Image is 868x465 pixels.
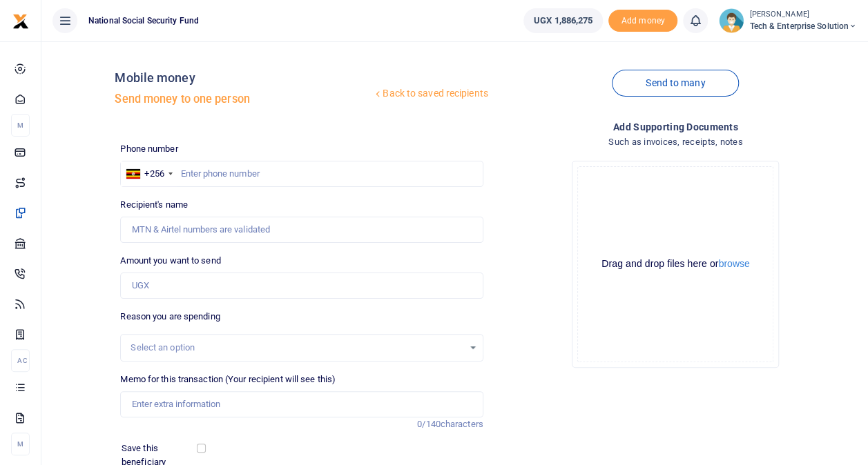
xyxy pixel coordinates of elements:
[518,8,608,33] li: Wallet ballance
[120,273,483,299] input: UGX
[11,349,30,372] li: Ac
[115,92,372,106] h5: Send money to one person
[120,161,483,187] input: Enter phone number
[719,8,857,33] a: profile-user [PERSON_NAME] Tech & Enterprise Solution
[120,254,220,268] label: Amount you want to send
[144,167,164,181] div: +256
[12,15,29,26] a: logo-small logo-large logo-large
[115,70,372,86] h4: Mobile money
[572,161,779,368] div: File Uploader
[608,14,677,25] a: Add money
[120,217,483,243] input: MTN & Airtel numbers are validated
[120,142,177,156] label: Phone number
[534,14,592,28] span: UGX 1,886,275
[131,341,463,355] div: Select an option
[11,114,30,137] li: M
[417,419,441,429] span: 0/140
[83,14,204,27] span: National Social Security Fund
[749,9,857,21] small: [PERSON_NAME]
[718,259,749,268] button: browse
[719,8,744,33] img: profile-user
[494,119,857,135] h4: Add supporting Documents
[120,373,336,386] label: Memo for this transaction (Your recipient will see this)
[523,8,603,33] a: UGX 1,886,275
[494,135,857,150] h4: Such as invoices, receipts, notes
[441,419,483,429] span: characters
[12,13,29,30] img: logo-small
[120,198,188,212] label: Recipient's name
[608,10,677,32] span: Add money
[578,257,773,270] div: Drag and drop files here or
[120,391,483,417] input: Enter extra information
[749,20,857,32] span: Tech & Enterprise Solution
[608,10,677,32] li: Toup your wallet
[372,81,489,106] a: Back to saved recipients
[11,433,30,455] li: M
[121,161,176,186] div: Uganda: +256
[120,310,220,324] label: Reason you are spending
[612,70,739,97] a: Send to many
